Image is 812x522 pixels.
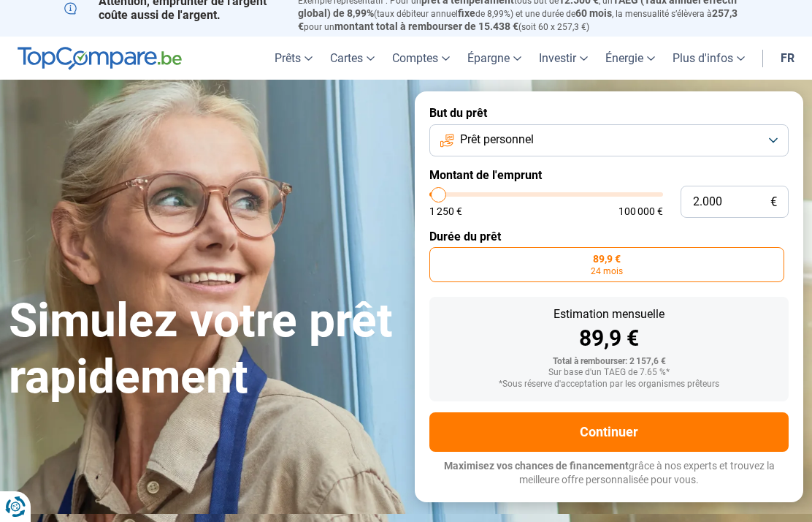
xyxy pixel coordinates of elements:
[591,267,623,276] span: 24 mois
[575,7,612,19] span: 60 mois
[429,106,789,120] label: But du prêt
[321,37,383,80] a: Cartes
[334,20,518,32] span: montant total à rembourser de 15.438 €
[664,37,754,80] a: Plus d'infos
[429,206,462,216] span: 1 250 €
[772,37,803,80] a: fr
[441,328,777,349] div: 89,9 €
[383,37,459,80] a: Comptes
[266,37,321,80] a: Prêts
[429,124,789,156] button: Prêt personnel
[298,7,738,32] span: 257,3 €
[444,460,629,472] span: Maximisez vos chances de financement
[9,293,397,406] h1: Simulez votre prêt rapidement
[18,47,182,70] img: TopCompare
[429,168,789,182] label: Montant de l'emprunt
[458,7,475,19] span: fixe
[597,37,664,80] a: Énergie
[441,357,777,367] div: Total à rembourser: 2 157,6 €
[593,254,621,264] span: 89,9 €
[429,459,789,488] p: grâce à nos experts et trouvez la meilleure offre personnalisée pour vous.
[459,37,530,80] a: Épargne
[770,196,777,208] span: €
[429,412,789,452] button: Continuer
[429,230,789,243] label: Durée du prêt
[618,206,663,216] span: 100 000 €
[460,132,534,148] span: Prêt personnel
[441,379,777,390] div: *Sous réserve d'acceptation par les organismes prêteurs
[441,368,777,378] div: Sur base d'un TAEG de 7.65 %*
[441,309,777,320] div: Estimation mensuelle
[530,37,597,80] a: Investir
